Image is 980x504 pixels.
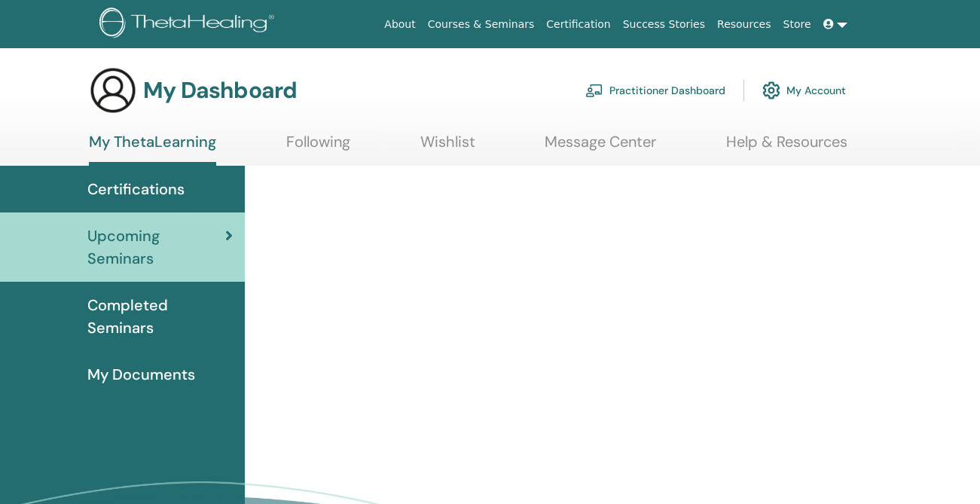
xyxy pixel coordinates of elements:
a: Wishlist [420,133,475,162]
a: Message Center [545,133,656,162]
a: Certification [540,11,616,38]
a: Store [777,11,817,38]
img: logo.png [99,8,279,41]
img: chalkboard-teacher.svg [585,84,603,97]
span: Upcoming Seminars [87,225,225,270]
span: Completed Seminars [87,294,233,339]
a: Following [286,133,350,162]
img: cog.svg [762,78,780,103]
img: generic-user-icon.jpg [89,66,137,115]
span: My Documents [87,363,195,386]
a: My Account [762,74,846,107]
h3: My Dashboard [143,77,297,104]
a: Resources [711,11,777,38]
a: Courses & Seminars [422,11,541,38]
a: Success Stories [617,11,711,38]
a: About [378,11,421,38]
a: Practitioner Dashboard [585,74,725,107]
a: My ThetaLearning [89,133,216,166]
span: Certifications [87,178,185,200]
a: Help & Resources [726,133,847,162]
